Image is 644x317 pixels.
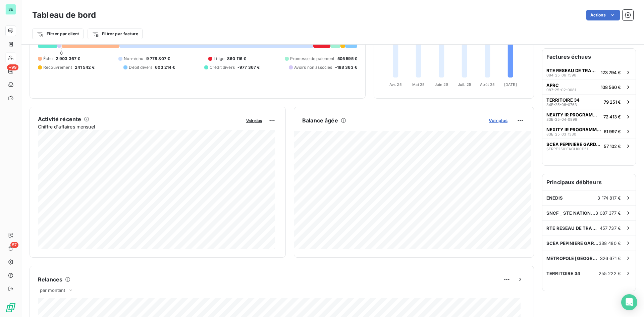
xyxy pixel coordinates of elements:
[546,210,595,216] span: SNCF _ STE NATIONALE
[542,49,636,65] h6: Factures échues
[227,56,246,62] span: 860 116 €
[546,225,600,231] span: RTE RESEAU DE TRANSPORT ELECTRICITE
[546,132,576,136] span: 83E-25-03-1330
[542,94,636,109] button: TERRITOIRE 3434E-25-06-076379 251 €
[210,64,235,70] span: Crédit divers
[546,142,601,147] span: SCEA PEPINIERE GARDOISE
[600,225,621,231] span: 457 737 €
[129,64,152,70] span: Débit divers
[595,210,621,216] span: 3 087 377 €
[290,56,335,62] span: Promesse de paiement
[389,82,402,87] tspan: Avr. 25
[604,129,621,134] span: 61 997 €
[40,287,65,293] span: par montant
[302,116,338,124] h6: Balance âgée
[601,70,621,75] span: 123 794 €
[10,242,18,248] span: 57
[599,241,621,246] span: 338 480 €
[38,115,81,123] h6: Activité récente
[412,82,425,87] tspan: Mai 25
[337,56,357,62] span: 505 595 €
[7,64,18,70] span: +99
[5,302,16,313] img: Logo LeanPay
[5,4,16,15] div: SE
[546,256,600,261] span: METROPOLE [GEOGRAPHIC_DATA]
[599,271,621,276] span: 255 222 €
[542,65,636,80] button: RTE RESEAU DE TRANSPORT ELECTRICITE084-25-06-1596123 794 €
[237,64,260,70] span: -977 367 €
[621,294,637,310] div: Open Intercom Messenger
[246,118,262,123] span: Voir plus
[458,82,471,87] tspan: Juil. 25
[489,118,507,123] span: Voir plus
[603,114,621,119] span: 72 413 €
[56,56,80,62] span: 2 903 367 €
[32,29,84,39] button: Filtrer par client
[38,275,62,283] h6: Relances
[146,56,170,62] span: 9 778 807 €
[601,85,621,90] span: 108 560 €
[546,195,563,201] span: ENEDIS
[244,117,264,123] button: Voir plus
[43,64,72,70] span: Recouvrement
[124,56,143,62] span: Non-échu
[60,50,63,56] span: 0
[542,109,636,124] button: NEXITY IR PROGRAMMES REGION SUD83E-25-04-089872 413 €
[32,9,96,21] h3: Tableau de bord
[542,124,636,139] button: NEXITY IR PROGRAMMES REGION SUD83E-25-03-133061 997 €
[600,256,621,261] span: 326 671 €
[435,82,448,87] tspan: Juin 25
[214,56,224,62] span: Litige
[335,64,358,70] span: -188 363 €
[597,195,621,201] span: 3 174 817 €
[546,83,559,88] span: APRC
[546,112,601,117] span: NEXITY IR PROGRAMMES REGION SUD
[294,64,332,70] span: Avoirs non associés
[542,174,636,190] h6: Principaux débiteurs
[546,147,588,151] span: SERPE2501FACLI001151
[586,10,620,20] button: Actions
[88,29,143,39] button: Filtrer par facture
[604,99,621,105] span: 79 251 €
[542,139,636,153] button: SCEA PEPINIERE GARDOISESERPE2501FACLI00115157 102 €
[38,123,241,130] span: Chiffre d'affaires mensuel
[546,127,601,132] span: NEXITY IR PROGRAMMES REGION SUD
[546,117,577,121] span: 83E-25-04-0898
[43,56,53,62] span: Échu
[546,73,576,77] span: 084-25-06-1596
[542,80,636,94] button: APRC087-25-02-0081108 560 €
[487,117,509,123] button: Voir plus
[546,103,577,107] span: 34E-25-06-0763
[546,68,598,73] span: RTE RESEAU DE TRANSPORT ELECTRICITE
[504,82,517,87] tspan: [DATE]
[546,97,580,103] span: TERRITOIRE 34
[75,64,95,70] span: 241 542 €
[546,241,599,246] span: SCEA PEPINIERE GARDOISE
[546,271,580,276] span: TERRITOIRE 34
[546,88,576,92] span: 087-25-02-0081
[155,64,175,70] span: 603 214 €
[480,82,495,87] tspan: Août 25
[604,144,621,149] span: 57 102 €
